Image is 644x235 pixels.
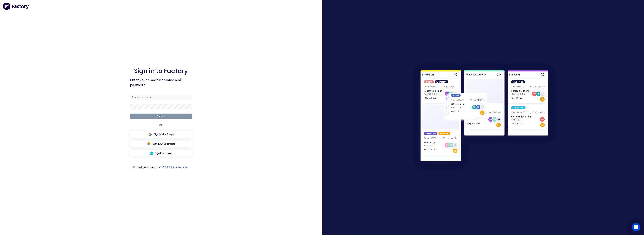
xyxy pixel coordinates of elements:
[155,152,172,155] span: Sign in with Xero
[165,165,189,169] a: Click here to reset
[154,133,174,136] span: Sign in with Google
[413,63,556,170] img: Sign in
[3,3,29,10] img: Factory
[150,152,153,155] img: Xero Sign in
[130,131,192,138] button: Google Sign inSign in with Google
[153,142,175,145] span: Sign in with Microsoft
[632,223,640,231] div: Open Intercom Messenger
[159,119,163,131] div: OR
[148,133,152,136] img: Google Sign in
[130,141,192,147] button: Microsoft Sign inSign in with Microsoft
[147,142,151,146] img: Microsoft Sign in
[130,114,192,119] button: Continue
[130,150,192,157] button: Xero Sign inSign in with Xero
[133,165,189,169] span: Forgot your password?
[130,77,192,88] span: Enter your email/username and password.
[134,67,188,75] h1: Sign in to Factory
[130,95,192,100] input: Email/Username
